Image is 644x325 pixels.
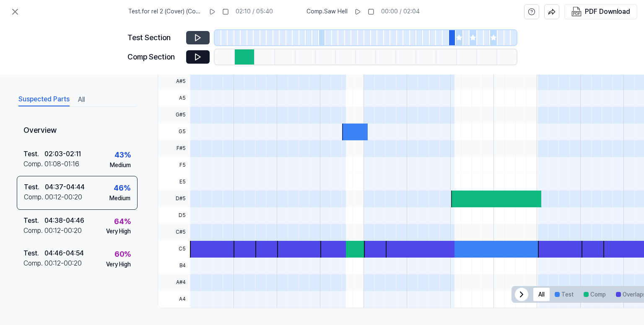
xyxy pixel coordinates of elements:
div: Medium [109,194,130,203]
div: Test . [23,149,44,159]
div: 02:10 / 05:40 [236,8,273,16]
button: Suspected Parts [18,93,70,106]
span: E5 [158,174,190,191]
span: F5 [158,157,190,174]
div: Very High [106,227,131,236]
span: C5 [158,241,190,258]
div: 00:12 - 00:20 [44,258,82,268]
svg: help [528,8,535,16]
span: F#5 [158,140,190,157]
div: 46 % [114,182,130,194]
span: A#5 [158,73,190,90]
span: B4 [158,258,190,274]
span: G5 [158,124,190,140]
button: All [78,93,85,106]
div: Comp . [23,258,44,268]
div: Medium [110,161,131,169]
div: Comp . [23,225,44,235]
div: 64 % [114,215,131,227]
div: 00:12 - 00:20 [44,225,82,235]
span: Test . for rel 2 (Cover) (Cover) [128,8,202,16]
div: 00:00 / 02:04 [381,8,420,16]
div: 04:37 - 04:44 [45,182,85,192]
button: All [533,288,550,301]
div: Test . [23,215,44,225]
button: Comp [579,288,611,301]
span: Comp . Saw Hell [306,8,348,16]
div: Test . [24,182,45,192]
div: 43 % [114,149,131,161]
img: share [548,8,556,15]
button: Test [550,288,579,301]
span: A5 [158,90,190,107]
span: D#5 [158,191,190,207]
img: PDF Download [571,7,582,17]
div: Very High [106,260,131,268]
div: 00:12 - 00:20 [45,192,82,202]
span: C#5 [158,224,190,241]
button: PDF Download [570,5,632,19]
button: help [524,4,539,19]
div: Test Section [127,32,181,44]
div: PDF Download [585,6,630,17]
div: Overview [17,119,138,143]
div: 04:38 - 04:46 [44,215,84,225]
div: 02:03 - 02:11 [44,149,81,159]
div: Comp . [23,159,44,169]
div: 60 % [114,248,131,261]
div: 01:08 - 01:16 [44,159,79,169]
span: G#5 [158,107,190,124]
span: A4 [158,291,190,308]
div: Comp . [24,192,45,202]
span: D5 [158,207,190,224]
div: Comp Section [127,51,181,63]
div: Test . [23,248,44,258]
span: A#4 [158,274,190,291]
div: 04:46 - 04:54 [44,248,84,258]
